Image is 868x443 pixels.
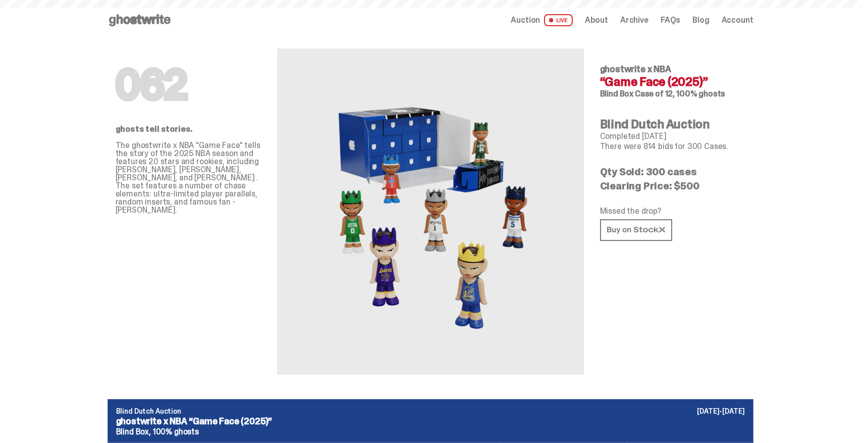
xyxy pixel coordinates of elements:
[635,88,725,99] span: Case of 12, 100% ghosts
[544,14,573,26] span: LIVE
[600,181,745,191] p: Clearing Price: $500
[661,16,680,24] a: FAQs
[600,118,745,130] h4: Blind Dutch Auction
[116,426,151,437] span: Blind Box,
[511,16,540,24] span: Auction
[116,125,261,133] p: ghosts tell stories.
[600,76,745,88] h4: “Game Face (2025)”
[600,88,634,99] span: Blind Box
[600,207,745,215] p: Missed the drop?
[600,132,745,140] p: Completed [DATE]
[116,141,261,214] p: The ghostwrite x NBA "Game Face" tells the story of the 2025 NBA season and features 20 stars and...
[620,16,648,24] a: Archive
[600,142,745,151] p: There were 814 bids for 300 Cases.
[600,167,745,177] p: Qty Sold: 300 cases
[692,16,709,24] a: Blog
[153,426,199,437] span: 100% ghosts
[116,65,261,105] h1: 062
[585,16,608,24] a: About
[319,73,541,351] img: NBA&ldquo;Game Face (2025)&rdquo;
[116,417,745,426] p: ghostwrite x NBA “Game Face (2025)”
[116,408,745,415] p: Blind Dutch Auction
[600,63,671,75] span: ghostwrite x NBA
[697,408,744,415] p: [DATE]-[DATE]
[511,14,572,26] a: Auction LIVE
[722,16,753,24] a: Account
